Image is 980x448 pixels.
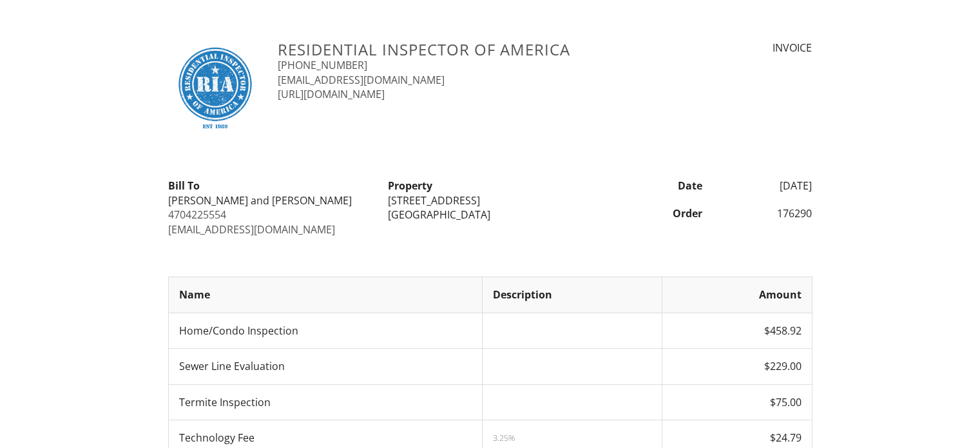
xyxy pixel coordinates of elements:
td: $75.00 [662,384,812,420]
a: [URL][DOMAIN_NAME] [278,87,385,101]
a: [PHONE_NUMBER] [278,58,367,72]
td: $229.00 [662,349,812,384]
a: 4704225554 [168,208,226,222]
th: Amount [662,277,812,313]
div: 3.25% [493,433,651,443]
img: RIABluePNG.png [168,41,263,135]
div: Order [600,206,710,220]
div: [DATE] [710,179,820,193]
a: [EMAIL_ADDRESS][DOMAIN_NAME] [168,222,335,237]
th: Name [168,277,482,313]
strong: Property [388,179,432,193]
a: [EMAIL_ADDRESS][DOMAIN_NAME] [278,73,445,87]
div: Date [600,179,710,193]
div: [GEOGRAPHIC_DATA] [388,208,592,222]
h3: Residential Inspector of America [278,41,647,58]
span: Sewer Line Evaluation [179,359,285,373]
th: Description [482,277,662,313]
div: 176290 [710,206,820,220]
span: Termite Inspection [179,395,271,409]
div: INVOICE [662,41,812,55]
div: [PERSON_NAME] and [PERSON_NAME] [168,193,372,208]
td: $458.92 [662,313,812,348]
strong: Bill To [168,179,200,193]
span: Home/Condo Inspection [179,324,298,338]
div: [STREET_ADDRESS] [388,193,592,208]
